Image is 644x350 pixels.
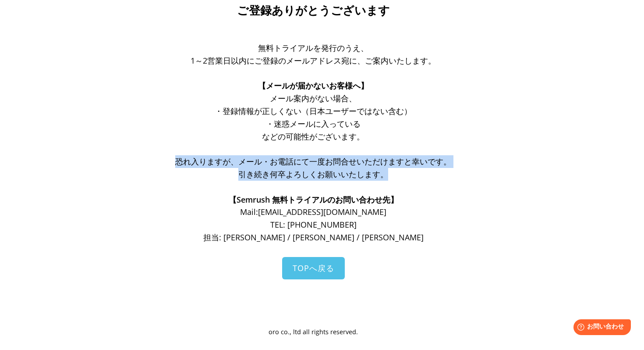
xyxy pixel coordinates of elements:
[262,131,364,142] span: などの可能性がございます。
[238,169,388,179] span: 引き続き何卒よろしくお願いいたします。
[270,219,357,230] span: TEL: [PHONE_NUMBER]
[258,80,368,91] span: 【メールが届かないお客様へ】
[240,207,386,217] span: Mail: [EMAIL_ADDRESS][DOMAIN_NAME]
[282,257,345,279] a: TOPへ戻る
[191,55,436,66] span: 1～2営業日以内にご登録のメールアドレス宛に、ご案内いたします。
[229,194,398,205] span: 【Semrush 無料トライアルのお問い合わせ先】
[293,263,334,273] span: TOPへ戻る
[203,232,424,243] span: 担当: [PERSON_NAME] / [PERSON_NAME] / [PERSON_NAME]
[266,118,361,129] span: ・迷惑メールに入っている
[175,156,451,167] span: 恐れ入りますが、メール・お電話にて一度お問合せいただけますと幸いです。
[237,4,390,17] span: ご登録ありがとうございます
[269,328,358,336] span: oro co., ltd all rights reserved.
[215,106,412,116] span: ・登録情報が正しくない（日本ユーザーではない含む）
[270,93,357,104] span: メール案内がない場合、
[566,316,634,340] iframe: Help widget launcher
[258,43,368,53] span: 無料トライアルを発行のうえ、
